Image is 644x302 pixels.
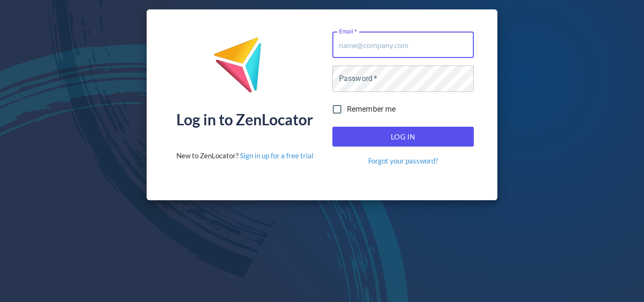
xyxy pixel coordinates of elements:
span: Log In [343,131,463,143]
a: Sign in up for a free trial [240,151,314,160]
div: Log in to ZenLocator [176,112,313,127]
input: name@company.com [332,32,474,58]
a: Forgot your password? [368,156,438,166]
img: ZenLocator [213,37,276,100]
span: Remember me [347,104,396,115]
div: New to ZenLocator? [176,151,314,161]
button: Log In [332,127,474,147]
